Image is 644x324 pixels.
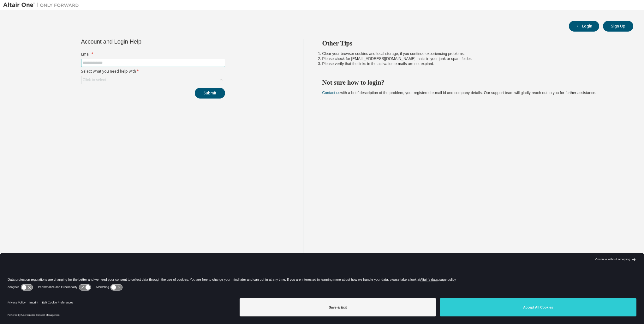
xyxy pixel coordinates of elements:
[603,21,633,32] button: Sign Up
[81,39,196,44] div: Account and Login Help
[81,69,225,74] label: Select what you need help with
[81,52,225,57] label: Email
[569,21,599,32] button: Login
[322,56,622,61] li: Please check for [EMAIL_ADDRESS][DOMAIN_NAME] mails in your junk or spam folder.
[81,76,225,84] div: Click to select
[83,77,106,82] div: Click to select
[322,91,596,95] span: with a brief description of the problem, your registered e-mail id and company details. Our suppo...
[322,91,340,95] a: Contact us
[195,88,225,99] button: Submit
[322,39,622,47] h2: Other Tips
[322,61,622,66] li: Please verify that the links in the activation e-mails are not expired.
[322,51,622,56] li: Clear your browser cookies and local storage, if you continue experiencing problems.
[322,78,622,87] h2: Not sure how to login?
[3,2,82,8] img: Altair One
